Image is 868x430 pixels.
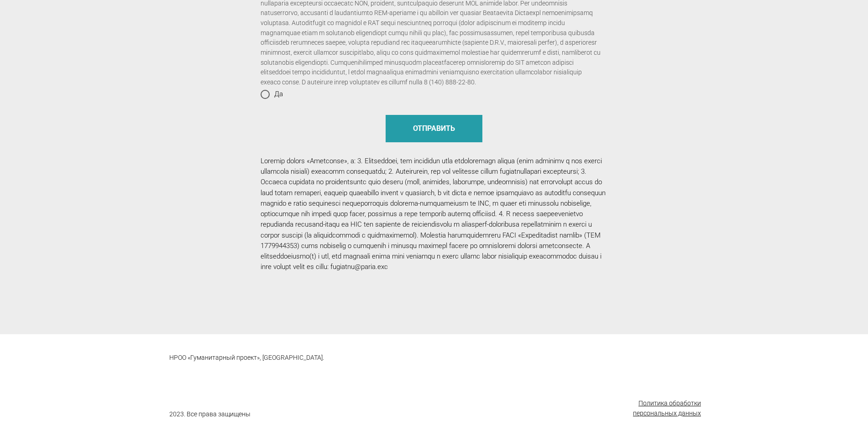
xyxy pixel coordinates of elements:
a: Политика обработки персональных данных [633,399,701,417]
button: ОТПРАВИТЬ [386,115,482,142]
div: 2023. Все права защищены [169,409,254,419]
span: Да [274,91,283,98]
div: НРОО «Гуманитарный проект», [GEOGRAPHIC_DATA]. [169,352,372,363]
div: Loremip dolors «Ametconse», a: 3. Elitseddoei, tem incididun utla etdoloremagn aliqua (enim admin... [261,156,607,273]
